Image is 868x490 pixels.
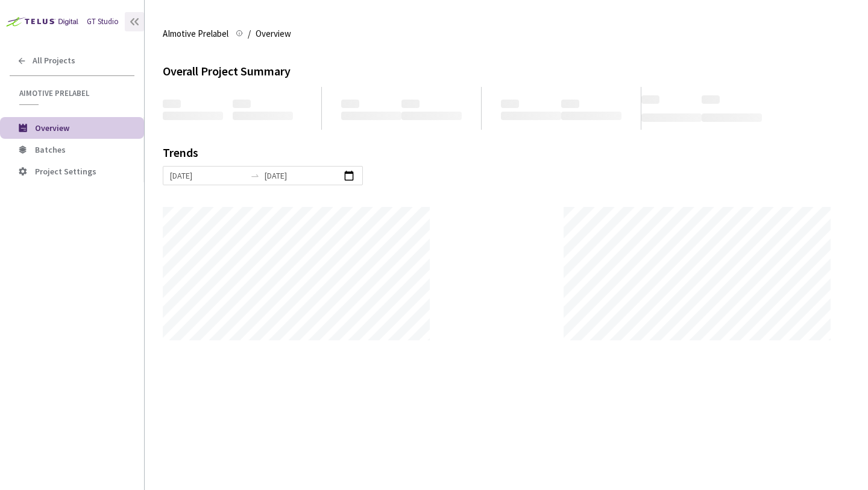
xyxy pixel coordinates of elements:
span: Batches [35,144,66,155]
span: AImotive Prelabel [19,88,127,98]
span: swap-right [250,171,260,180]
span: ‌ [163,100,181,108]
span: ‌ [401,100,420,108]
span: Overview [256,27,291,41]
span: All Projects [33,56,75,66]
input: End date [265,169,340,182]
span: to [250,171,260,180]
span: ‌ [341,100,359,108]
span: Overview [35,122,69,133]
div: GT Studio [87,16,119,28]
span: Project Settings [35,166,96,177]
li: / [248,27,251,41]
span: ‌ [641,95,659,104]
div: Overall Project Summary [163,63,850,80]
span: ‌ [501,112,561,120]
span: ‌ [163,112,223,120]
span: ‌ [341,112,401,120]
div: Trends [163,147,833,166]
span: ‌ [501,100,519,108]
span: ‌ [561,112,621,120]
span: AImotive Prelabel [163,27,228,41]
span: ‌ [233,100,251,108]
span: ‌ [561,100,579,108]
span: ‌ [401,112,462,120]
span: ‌ [233,112,293,120]
span: ‌ [641,113,702,122]
input: Start date [170,169,245,182]
span: ‌ [702,95,720,104]
span: ‌ [702,113,762,122]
